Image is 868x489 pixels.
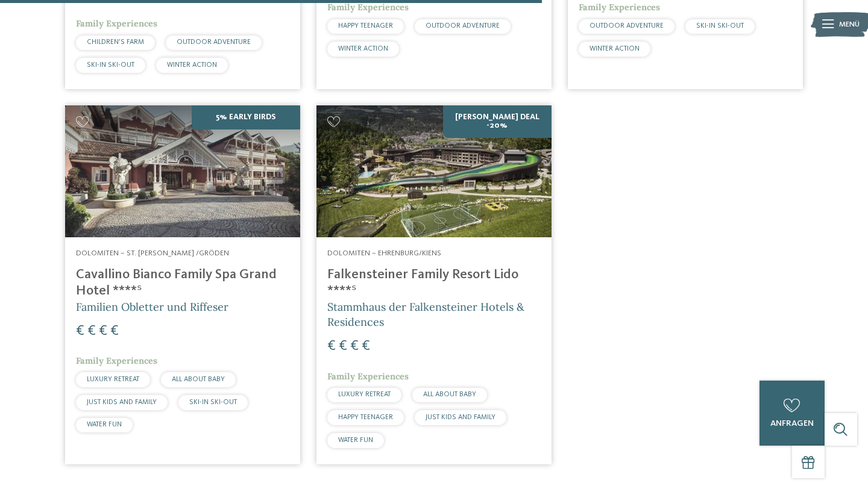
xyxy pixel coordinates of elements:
a: anfragen [759,381,825,446]
span: Family Experiences [327,2,409,13]
span: € [110,324,119,338]
a: Familienhotels gesucht? Hier findet ihr die besten! [PERSON_NAME] Deal -20% Dolomiten – Ehrenburg... [316,105,552,464]
span: LUXURY RETREAT [87,376,139,383]
span: WATER FUN [338,437,373,444]
span: Family Experiences [579,2,660,13]
span: € [350,339,359,354]
span: HAPPY TEENAGER [338,22,393,30]
span: WINTER ACTION [590,45,640,52]
span: € [99,324,107,338]
span: € [362,339,370,354]
span: SKI-IN SKI-OUT [696,22,744,30]
span: CHILDREN’S FARM [87,39,144,46]
h4: Cavallino Bianco Family Spa Grand Hotel ****ˢ [76,267,289,299]
span: € [339,339,347,354]
span: LUXURY RETREAT [338,391,391,398]
span: € [87,324,96,338]
span: Family Experiences [76,355,157,366]
span: WINTER ACTION [338,45,388,52]
span: Family Experiences [76,18,157,29]
span: SKI-IN SKI-OUT [87,61,134,69]
img: Family Spa Grand Hotel Cavallino Bianco ****ˢ [65,105,300,237]
span: ALL ABOUT BABY [172,376,225,383]
span: Stammhaus der Falkensteiner Hotels & Residences [327,300,524,329]
span: Dolomiten – St. [PERSON_NAME] /Gröden [76,249,229,257]
a: Familienhotels gesucht? Hier findet ihr die besten! 5% Early Birds Dolomiten – St. [PERSON_NAME] ... [65,105,300,464]
span: ALL ABOUT BABY [423,391,476,398]
span: Family Experiences [327,371,409,382]
span: OUTDOOR ADVENTURE [177,39,251,46]
span: € [327,339,336,354]
span: WINTER ACTION [167,61,217,69]
span: JUST KIDS AND FAMILY [426,414,495,421]
span: Familien Obletter und Riffeser [76,300,228,314]
span: OUTDOOR ADVENTURE [426,22,500,30]
h4: Falkensteiner Family Resort Lido ****ˢ [327,267,541,299]
span: OUTDOOR ADVENTURE [590,22,664,30]
span: WATER FUN [87,421,122,428]
span: JUST KIDS AND FAMILY [87,399,157,406]
span: Dolomiten – Ehrenburg/Kiens [327,249,441,257]
img: Familienhotels gesucht? Hier findet ihr die besten! [316,105,552,237]
span: anfragen [770,419,814,428]
span: HAPPY TEENAGER [338,414,393,421]
span: SKI-IN SKI-OUT [189,399,237,406]
span: € [76,324,84,338]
